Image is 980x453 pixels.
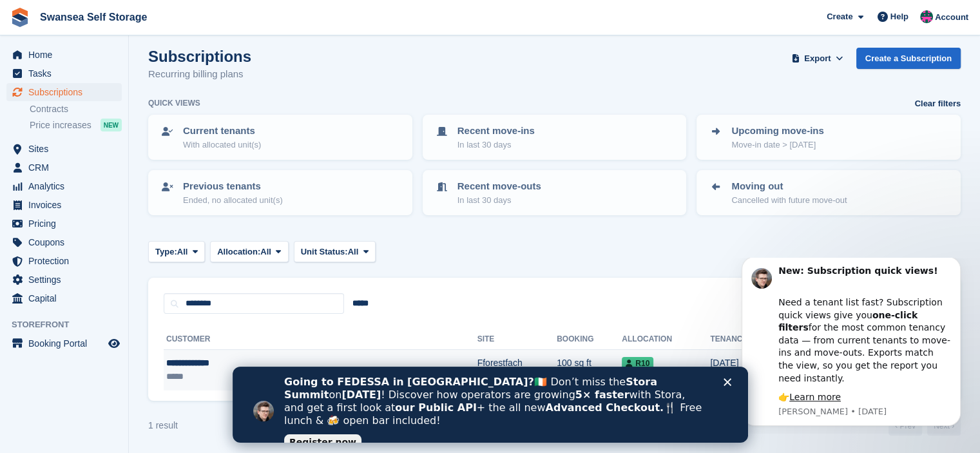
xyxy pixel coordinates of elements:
div: Close [491,12,504,19]
div: Need a tenant list fast? Subscription quick views give you for the most common tenancy data — fro... [56,26,229,127]
a: menu [6,140,122,158]
b: New: Subscription quick views! [56,8,215,18]
span: Settings [28,271,106,289]
div: 👉 [56,133,229,146]
span: All [177,246,188,258]
p: Ended, no allocated unit(s) [183,194,283,207]
span: Tasks [28,64,106,82]
button: Export [789,48,846,69]
span: Protection [28,252,106,270]
span: R10 [622,357,653,370]
span: [DATE] [710,356,741,370]
p: Moving out [731,179,847,194]
span: CRM [28,159,106,177]
a: Recent move-outs In last 30 days [424,171,686,214]
a: menu [6,215,122,233]
span: Home [28,46,106,64]
p: Current tenants [183,124,261,139]
span: Subscriptions [28,83,106,101]
p: Upcoming move-ins [731,124,823,139]
th: Booking [557,329,622,350]
p: Cancelled with future move-out [731,194,847,207]
p: Message from Steven, sent 1w ago [56,148,229,160]
p: Recent move-ins [457,124,535,139]
div: Message content [56,7,229,146]
span: Allocation: [217,246,260,258]
a: menu [6,196,122,214]
a: Previous tenants Ended, no allocated unit(s) [149,171,411,214]
a: menu [6,46,122,64]
h1: Subscriptions [148,48,251,65]
a: Swansea Self Storage [35,6,152,28]
td: 100 sq ft [557,350,622,390]
a: Price increases NEW [30,118,122,132]
span: All [260,246,271,258]
span: Account [935,11,968,24]
iframe: Intercom live chat banner [233,367,748,443]
a: Register now [52,68,129,83]
span: All [348,246,359,258]
span: Unit Status: [301,246,348,258]
p: Recent move-outs [457,179,541,194]
span: Export [804,52,831,65]
a: menu [6,271,122,289]
th: Tenancy [710,329,755,350]
span: Invoices [28,196,106,214]
span: Booking Portal [28,334,106,352]
a: Clear filters [914,97,961,110]
img: stora-icon-8386f47178a22dfd0bd8f6a31ec36ba5ce8667c1dd55bd0f319d3a0aa187defe.svg [10,8,30,27]
p: In last 30 days [457,139,535,151]
a: menu [6,334,122,352]
span: Sites [28,140,106,158]
div: 1 result [148,419,178,432]
div: NEW [101,119,122,131]
a: menu [6,289,122,307]
h6: Quick views [148,97,200,109]
span: Capital [28,289,106,307]
a: Current tenants With allocated unit(s) [149,116,411,159]
a: Preview store [106,336,122,351]
a: Create a Subscription [856,48,961,69]
button: Allocation: All [210,241,289,262]
th: Site [477,329,557,350]
td: Fforestfach [477,350,557,390]
a: Recent move-ins In last 30 days [424,116,686,159]
span: Coupons [28,233,106,251]
span: Storefront [12,318,128,331]
a: Contracts [30,103,122,115]
p: Move-in date > [DATE] [731,139,823,151]
p: Previous tenants [183,179,283,194]
p: Recurring billing plans [148,67,251,82]
th: Allocation [622,329,710,350]
a: menu [6,159,122,177]
span: Analytics [28,177,106,195]
span: Help [890,10,908,23]
button: Unit Status: All [294,241,376,262]
a: Upcoming move-ins Move-in date > [DATE] [698,116,959,159]
span: Create [827,10,852,23]
span: Type: [155,246,177,258]
th: Customer [164,329,477,350]
span: Price increases [30,119,91,131]
a: menu [6,177,122,195]
a: menu [6,233,122,251]
p: With allocated unit(s) [183,139,261,151]
img: Profile image for Steven [29,10,50,31]
a: Learn more [67,134,119,144]
img: Paul Davies [920,10,933,23]
a: menu [6,252,122,270]
span: Pricing [28,215,106,233]
p: In last 30 days [457,194,541,207]
a: menu [6,83,122,101]
iframe: Intercom notifications message [722,258,980,434]
a: menu [6,64,122,82]
a: Moving out Cancelled with future move-out [698,171,959,214]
